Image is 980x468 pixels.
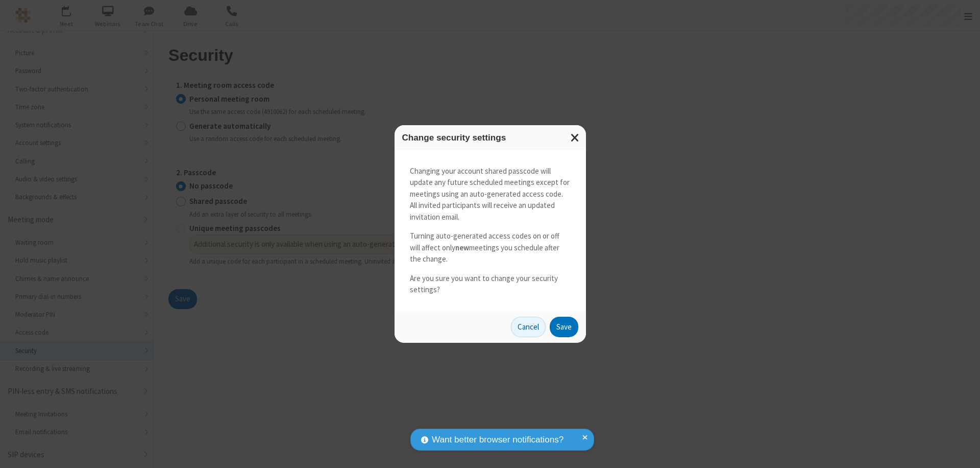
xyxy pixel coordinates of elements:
h3: Change security settings [402,133,578,143]
button: Close modal [565,125,586,150]
p: Turning auto-generated access codes on or off will affect only meetings you schedule after the ch... [410,230,571,265]
p: Are you sure you want to change your security settings? [410,273,571,296]
p: Changing your account shared passcode will update any future scheduled meetings except for meetin... [410,166,571,223]
button: Cancel [511,317,546,337]
span: Want better browser notifications? [432,433,563,447]
button: Save [550,317,578,337]
strong: new [455,243,469,252]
